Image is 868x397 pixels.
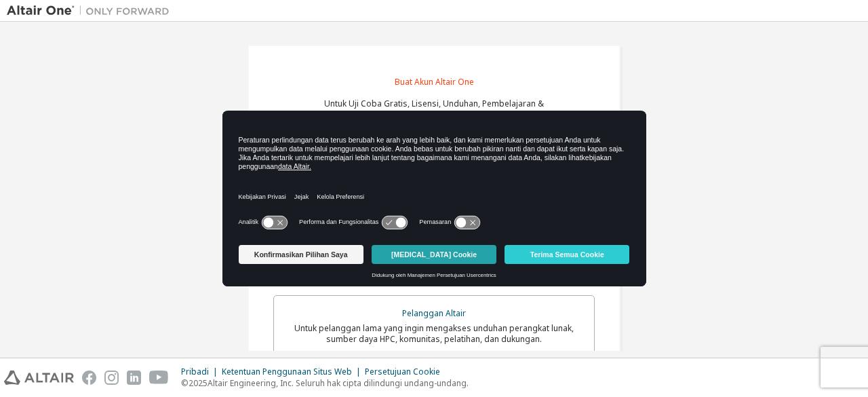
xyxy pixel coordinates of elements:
[181,366,209,377] font: Pribadi
[7,4,176,18] img: Altair Satu
[208,377,469,389] font: Altair Engineering, Inc. Seluruh hak cipta dilindungi undang-undang.
[149,371,169,385] img: youtube.svg
[402,307,466,319] font: Pelanggan Altair
[189,377,208,389] font: 2025
[4,371,74,385] img: altair_logo.svg
[127,371,141,385] img: linkedin.svg
[294,322,574,345] font: Untuk pelanggan lama yang ingin mengakses unduhan perangkat lunak, sumber daya HPC, komunitas, pe...
[395,76,474,88] font: Buat Akun Altair One
[363,109,505,120] font: Dokumentasi dan masih banyak lagi.
[324,98,544,109] font: Untuk Uji Coba Gratis, Lisensi, Unduhan, Pembelajaran &
[222,366,352,377] font: Ketentuan Penggunaan Situs Web
[104,371,119,385] img: instagram.svg
[82,371,96,385] img: facebook.svg
[365,366,440,377] font: Persetujuan Cookie
[181,377,189,389] font: ©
